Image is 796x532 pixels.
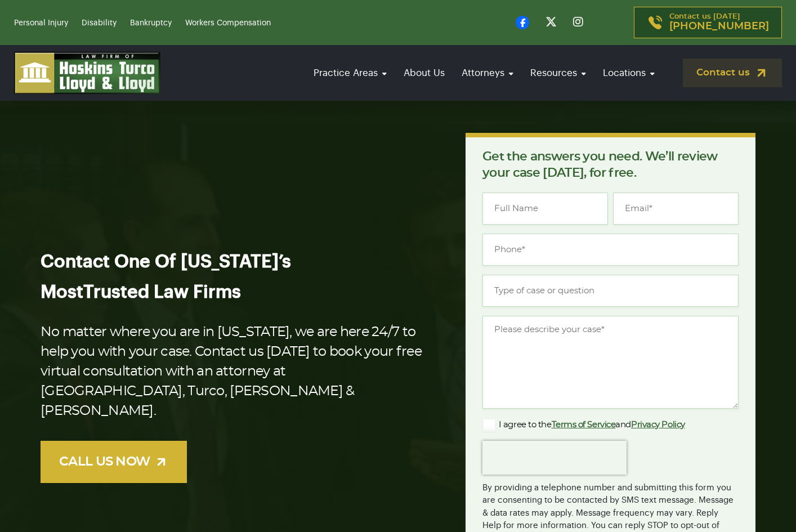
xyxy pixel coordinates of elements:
span: [PHONE_NUMBER] [669,21,769,32]
p: Get the answers you need. We’ll review your case [DATE], for free. [482,149,739,181]
label: I agree to the and [482,418,685,432]
a: Contact us [DATE][PHONE_NUMBER] [634,7,782,38]
a: Resources [525,57,592,89]
input: Email* [613,193,739,225]
span: Contact One Of [US_STATE]’s [41,253,291,271]
iframe: reCAPTCHA [482,441,627,475]
img: arrow-up-right-light.svg [154,455,168,469]
a: Locations [597,57,660,89]
a: Disability [82,19,117,27]
a: Privacy Policy [631,421,685,429]
a: Practice Areas [308,57,392,89]
a: Bankruptcy [130,19,172,27]
a: Workers Compensation [185,19,271,27]
a: Personal Injury [14,19,68,27]
p: Contact us [DATE] [669,13,769,32]
a: Contact us [683,59,782,87]
span: Trusted Law Firms [83,283,241,301]
img: logo [14,52,160,94]
a: Attorneys [456,57,519,89]
input: Full Name [482,193,608,225]
a: Terms of Service [552,421,616,429]
input: Phone* [482,234,739,266]
a: About Us [398,57,450,89]
a: CALL US NOW [41,441,187,483]
span: Most [41,283,83,301]
input: Type of case or question [482,275,739,307]
p: No matter where you are in [US_STATE], we are here 24/7 to help you with your case. Contact us [D... [41,323,430,421]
